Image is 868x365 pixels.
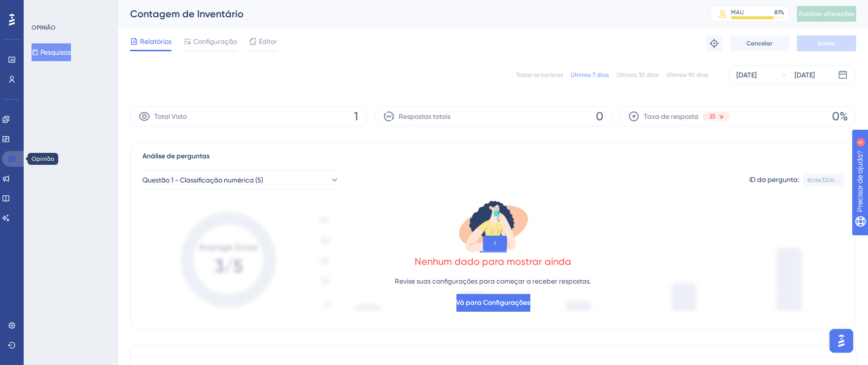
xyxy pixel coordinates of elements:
[259,37,277,45] font: Editor
[832,109,848,123] font: 0%
[797,36,856,51] button: Salvar
[193,37,237,45] font: Configuração
[130,8,243,20] font: Contagem de Inventário
[571,72,609,78] font: Últimos 7 dias
[749,176,799,183] font: ID da pergunta:
[456,298,530,307] font: Vá para Configurações
[807,177,839,183] font: 6cde320b...
[354,109,358,123] font: 1
[709,113,716,120] font: 25
[644,112,698,120] font: Taxa de resposta
[617,72,659,78] font: Últimos 30 dias
[140,37,172,45] font: Relatórios
[154,112,187,120] font: Total Visto
[415,255,572,267] font: Nenhum dado para mostrar ainda
[456,294,530,312] button: Vá para Configurações
[142,170,340,190] button: Questão 1 - Classificação numérica (5)
[666,72,708,78] font: Últimos 90 dias
[747,40,773,47] font: Cancelar
[399,112,451,120] font: Respostas totais
[596,109,603,123] font: 0
[395,277,591,285] font: Revise suas configurações para começar a receber respostas.
[23,4,85,12] font: Precisar de ajuda?
[40,48,71,56] font: Pesquisas
[780,9,784,16] font: %
[731,9,744,16] font: MAU
[736,71,757,79] font: [DATE]
[32,24,56,31] font: OPINIÃO
[799,10,854,17] font: Publicar alterações
[774,9,780,16] font: 81
[827,326,856,356] iframe: Iniciador do Assistente de IA do UserGuiding
[730,36,789,51] button: Cancelar
[818,40,835,47] font: Salvar
[797,6,856,22] button: Publicar alterações
[516,72,563,78] font: Todos os horários
[795,71,815,79] font: [DATE]
[32,43,71,61] button: Pesquisas
[92,6,95,11] font: 4
[142,152,209,160] font: Análise de perguntas
[142,176,263,184] font: Questão 1 - Classificação numérica (5)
